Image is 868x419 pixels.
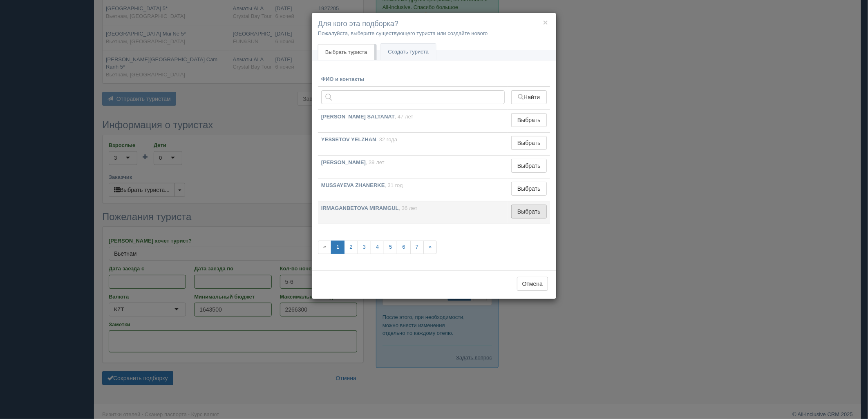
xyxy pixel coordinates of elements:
h4: Для кого эта подборка? [318,19,550,29]
button: Выбрать [511,182,547,196]
b: [PERSON_NAME] SALTANAT [321,114,395,120]
span: « [318,241,331,254]
button: Найти [511,90,547,104]
b: MUSSAYEVA ZHANERKE [321,182,385,188]
a: 2 [344,241,358,254]
b: IRMAGANBETOVA MIRAMGUL [321,205,399,211]
span: , 31 год [385,182,403,188]
a: » [423,241,437,254]
a: 1 [331,241,345,254]
button: Выбрать [511,159,547,173]
a: 5 [384,241,397,254]
span: , 47 лет [395,114,414,120]
button: Выбрать [511,136,547,150]
a: 7 [410,241,424,254]
b: YESSETOV YELZHAN [321,136,376,143]
span: , 39 лет [366,159,385,165]
a: Выбрать туриста [318,44,374,60]
button: Отмена [517,277,548,291]
span: , 32 года [376,136,398,143]
button: × [543,18,548,27]
a: 4 [371,241,384,254]
a: 6 [397,241,410,254]
span: , 36 лет [399,205,418,211]
button: Выбрать [511,113,547,127]
a: Создать туриста [380,44,436,60]
th: ФИО и контакты [318,72,508,87]
p: Пожалуйста, выберите существующего туриста или создайте нового [318,29,550,37]
a: 3 [358,241,371,254]
button: Выбрать [511,205,547,218]
b: [PERSON_NAME] [321,159,366,165]
input: Поиск по ФИО, паспорту или контактам [321,90,505,104]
